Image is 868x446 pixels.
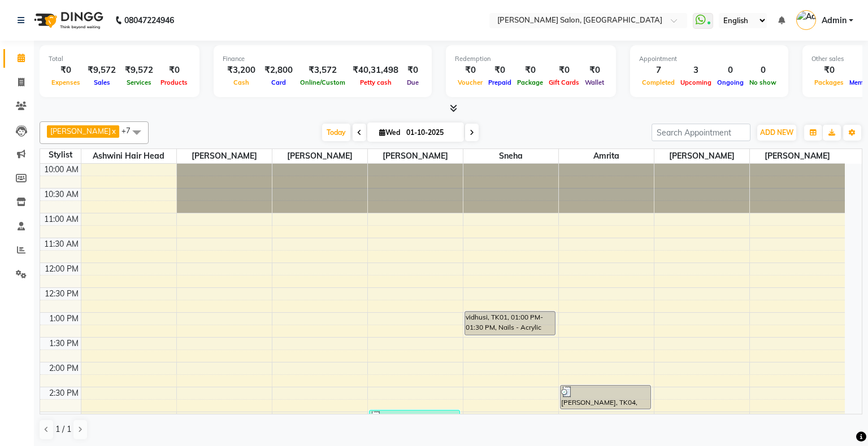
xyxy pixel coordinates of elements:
[747,64,779,77] div: 0
[42,213,81,225] div: 11:00 AM
[678,78,714,86] span: Upcoming
[654,149,749,163] span: [PERSON_NAME]
[403,124,459,141] input: 2025-10-01
[124,78,154,86] span: Services
[177,149,272,163] span: [PERSON_NAME]
[272,149,367,163] span: [PERSON_NAME]
[42,263,81,275] div: 12:00 PM
[639,78,678,86] span: Completed
[120,64,158,77] div: ₹9,572
[639,54,779,64] div: Appointment
[546,78,582,86] span: Gift Cards
[760,128,793,137] span: ADD NEW
[42,288,81,300] div: 12:30 PM
[376,128,403,137] span: Wed
[47,313,81,325] div: 1:00 PM
[811,64,847,77] div: ₹0
[757,125,796,141] button: ADD NEW
[652,124,750,141] input: Search Appointment
[514,64,546,77] div: ₹0
[124,5,174,36] b: 08047224946
[49,78,83,86] span: Expenses
[546,64,582,77] div: ₹0
[91,78,113,86] span: Sales
[796,10,816,30] img: Admin
[81,149,176,163] span: Ashwini Hair Head
[582,64,607,77] div: ₹0
[223,54,423,64] div: Finance
[47,362,81,374] div: 2:00 PM
[357,78,394,86] span: Petty cash
[463,149,558,163] span: Sneha
[370,410,460,433] div: [PERSON_NAME], TK04, 03:00 PM-03:30 PM, Nails - Acrylic Nails - New
[260,64,297,77] div: ₹2,800
[811,78,847,86] span: Packages
[403,64,423,77] div: ₹0
[678,64,714,77] div: 3
[322,124,350,141] span: Today
[111,126,116,135] a: x
[42,164,81,176] div: 10:00 AM
[47,338,81,349] div: 1:30 PM
[714,78,747,86] span: Ongoing
[561,386,651,409] div: [PERSON_NAME], TK04, 02:30 PM-03:00 PM, Nails - Nail Art - New (₹100)
[29,5,106,36] img: logo
[455,78,485,86] span: Voucher
[639,64,678,77] div: 7
[582,78,607,86] span: Wallet
[485,78,514,86] span: Prepaid
[50,126,111,135] span: [PERSON_NAME]
[404,78,422,86] span: Due
[83,64,120,77] div: ₹9,572
[714,64,747,77] div: 0
[368,149,463,163] span: [PERSON_NAME]
[42,189,81,200] div: 10:30 AM
[47,412,81,424] div: 3:00 PM
[455,64,485,77] div: ₹0
[47,387,81,399] div: 2:30 PM
[559,149,654,163] span: Amrita
[455,54,607,64] div: Redemption
[121,126,139,135] span: +7
[297,64,348,77] div: ₹3,572
[158,78,190,86] span: Products
[268,78,289,86] span: Card
[40,149,81,161] div: Stylist
[55,423,71,435] span: 1 / 1
[49,54,190,64] div: Total
[231,78,252,86] span: Cash
[223,64,260,77] div: ₹3,200
[348,64,403,77] div: ₹40,31,498
[485,64,514,77] div: ₹0
[158,64,190,77] div: ₹0
[42,238,81,250] div: 11:30 AM
[822,15,847,27] span: Admin
[49,64,83,77] div: ₹0
[750,149,845,163] span: [PERSON_NAME]
[747,78,779,86] span: No show
[514,78,546,86] span: Package
[465,312,555,335] div: vidhusi, TK01, 01:00 PM-01:30 PM, Nails - Acrylic Nails - New
[297,78,348,86] span: Online/Custom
